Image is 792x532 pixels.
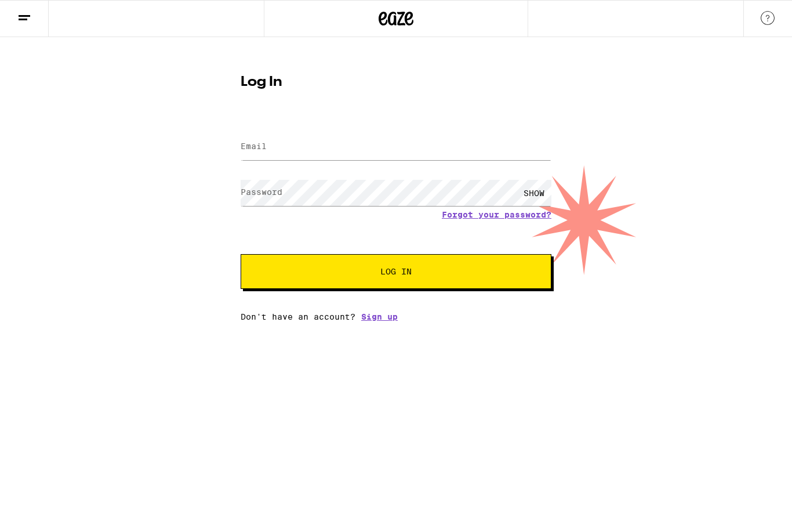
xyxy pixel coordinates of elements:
[241,254,551,289] button: Log In
[241,312,551,321] div: Don't have an account?
[517,180,551,206] div: SHOW
[241,75,551,89] h1: Log In
[241,142,267,151] label: Email
[241,134,551,160] input: Email
[241,187,282,197] label: Password
[380,267,412,276] span: Log In
[442,210,551,219] a: Forgot your password?
[361,312,398,321] a: Sign up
